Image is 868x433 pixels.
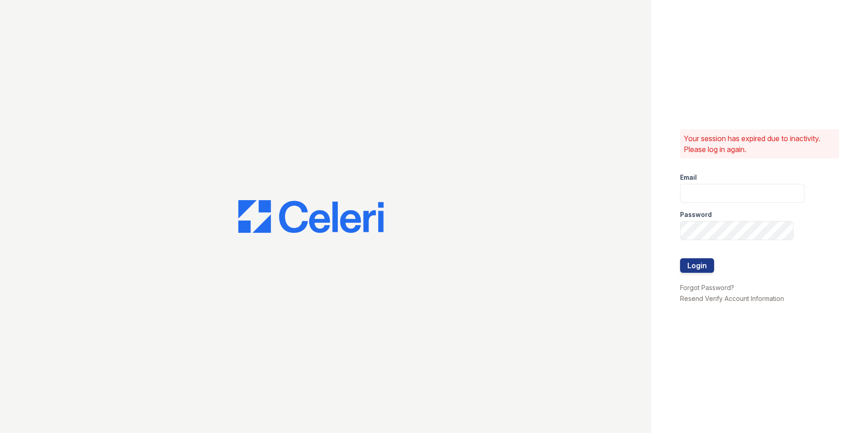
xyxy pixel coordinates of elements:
[684,133,835,155] p: Your session has expired due to inactivity. Please log in again.
[680,295,784,302] a: Resend Verify Account Information
[238,200,384,233] img: CE_Logo_Blue-a8612792a0a2168367f1c8372b55b34899dd931a85d93a1a3d3e32e68fde9ad4.png
[680,173,697,182] label: Email
[680,258,714,273] button: Login
[680,210,712,219] label: Password
[680,284,734,291] a: Forgot Password?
